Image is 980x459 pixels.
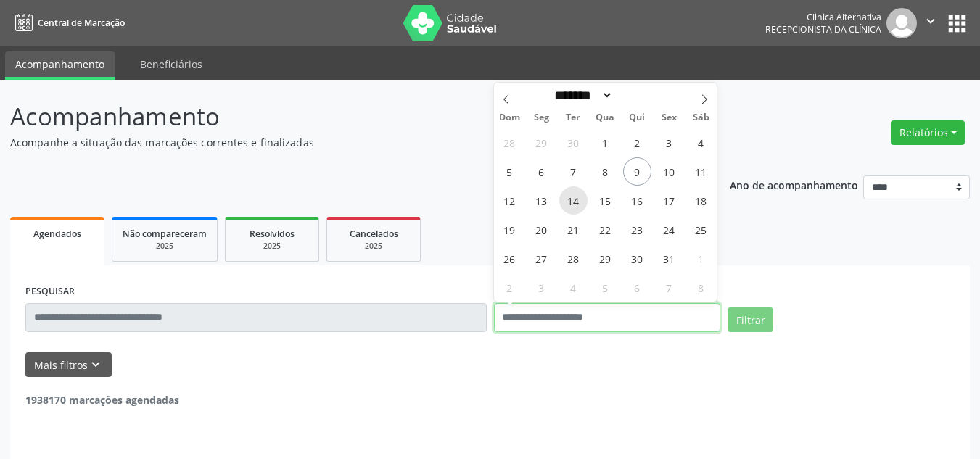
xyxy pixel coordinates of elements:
span: Outubro 3, 2025 [655,128,683,157]
span: Agendados [33,228,81,240]
img: img [886,8,917,38]
strong: 1938170 marcações agendadas [25,393,179,407]
p: Acompanhamento [10,99,682,135]
p: Ano de acompanhamento [730,175,858,194]
span: Outubro 29, 2025 [591,244,619,273]
span: Outubro 22, 2025 [591,215,619,244]
input: Year [613,88,661,103]
span: Setembro 28, 2025 [495,128,524,157]
span: Outubro 19, 2025 [495,215,524,244]
span: Outubro 10, 2025 [655,157,683,186]
button: Filtrar [728,307,773,332]
span: Dom [494,113,526,123]
div: 2025 [123,241,207,252]
div: 2025 [236,241,308,252]
span: Novembro 4, 2025 [559,273,588,302]
span: Outubro 23, 2025 [623,215,651,244]
span: Outubro 25, 2025 [687,215,715,244]
span: Ter [557,113,589,123]
a: Acompanhamento [5,51,115,80]
i:  [923,13,939,29]
span: Outubro 7, 2025 [559,157,588,186]
span: Novembro 5, 2025 [591,273,619,302]
span: Outubro 18, 2025 [687,186,715,215]
span: Outubro 6, 2025 [527,157,556,186]
span: Novembro 1, 2025 [687,244,715,273]
span: Outubro 24, 2025 [655,215,683,244]
span: Novembro 7, 2025 [655,273,683,302]
button: Relatórios [891,120,965,145]
div: 2025 [337,241,410,252]
span: Setembro 30, 2025 [559,128,588,157]
span: Outubro 31, 2025 [655,244,683,273]
span: Outubro 13, 2025 [527,186,556,215]
span: Outubro 17, 2025 [655,186,683,215]
span: Outubro 26, 2025 [495,244,524,273]
span: Sex [653,113,685,123]
span: Outubro 14, 2025 [559,186,588,215]
button: Mais filtroskeyboard_arrow_down [25,352,112,378]
label: PESQUISAR [25,281,75,303]
span: Novembro 3, 2025 [527,273,556,302]
span: Resolvidos [250,228,295,240]
span: Outubro 9, 2025 [623,157,651,186]
span: Outubro 15, 2025 [591,186,619,215]
a: Central de Marcação [10,11,125,35]
span: Outubro 30, 2025 [623,244,651,273]
span: Outubro 11, 2025 [687,157,715,186]
span: Central de Marcação [38,17,125,29]
span: Qua [589,113,621,123]
i: keyboard_arrow_down [88,357,104,373]
span: Novembro 8, 2025 [687,273,715,302]
span: Outubro 5, 2025 [495,157,524,186]
button:  [917,8,944,38]
span: Novembro 6, 2025 [623,273,651,302]
a: Beneficiários [130,51,213,77]
span: Outubro 27, 2025 [527,244,556,273]
span: Outubro 16, 2025 [623,186,651,215]
span: Qui [621,113,653,123]
span: Sáb [685,113,717,123]
button: apps [944,11,970,36]
span: Recepcionista da clínica [765,23,881,36]
span: Outubro 21, 2025 [559,215,588,244]
span: Novembro 2, 2025 [495,273,524,302]
span: Outubro 1, 2025 [591,128,619,157]
p: Acompanhe a situação das marcações correntes e finalizadas [10,135,682,150]
span: Outubro 4, 2025 [687,128,715,157]
span: Cancelados [350,228,398,240]
div: Clinica Alternativa [765,11,881,23]
span: Outubro 2, 2025 [623,128,651,157]
span: Não compareceram [123,228,207,240]
select: Month [550,88,614,103]
span: Outubro 12, 2025 [495,186,524,215]
span: Seg [525,113,557,123]
span: Outubro 20, 2025 [527,215,556,244]
span: Setembro 29, 2025 [527,128,556,157]
span: Outubro 28, 2025 [559,244,588,273]
span: Outubro 8, 2025 [591,157,619,186]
